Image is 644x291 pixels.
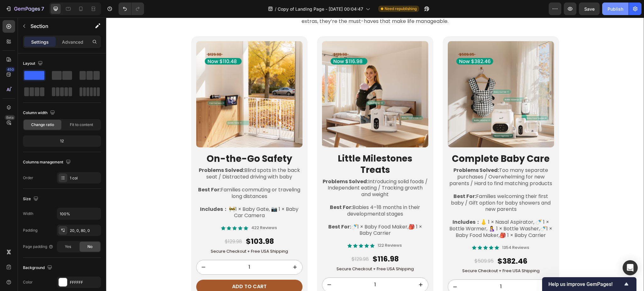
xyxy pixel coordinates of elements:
[62,39,83,45] p: Advanced
[217,161,322,180] p: Introducing solid foods / Independent eating / Tracking growth and weight
[275,6,276,12] span: /
[23,59,44,68] div: Layout
[91,231,196,237] p: Secure Checkout + Free USA Shipping
[266,236,293,247] div: $116.98
[5,115,15,120] div: Beta
[182,243,196,257] button: increment
[579,3,600,15] button: Save
[272,225,296,231] p: 122 Reviews
[548,281,623,287] span: Help us improve GemPages!
[356,262,434,276] input: quantity
[434,262,448,276] button: increment
[3,3,47,15] button: 7
[23,228,37,233] div: Padding
[126,266,161,272] div: Add to cart
[31,122,54,128] span: Change ratio
[23,195,40,203] div: Size
[342,176,447,195] p: Families welcoming their first baby / Gift option for baby showers and new parents
[342,150,447,169] p: Too many separate purchases / Overwhelming for new parents / Hard to find matching products
[217,249,322,254] p: Secure Checkout + Free USA Shipping
[342,251,447,256] p: Secure Checkout + Free USA Shipping
[217,206,322,219] p: 🍼1 × Baby Food Maker,🎒 1 × Baby Carrier
[90,262,197,276] button: Add to cart
[602,3,629,15] button: Publish
[65,244,71,250] span: Yes
[391,239,422,249] div: $382.46
[91,243,105,257] button: decrement
[23,244,53,250] div: Page padding
[41,5,44,13] p: 7
[224,186,247,193] strong: Best For:
[347,175,370,182] strong: Best For:
[118,220,137,228] div: $129.98
[23,279,33,285] div: Color
[106,18,644,291] iframe: Design area
[23,109,56,117] div: Column width
[23,264,53,272] div: Background
[23,175,33,181] div: Order
[342,262,356,276] button: decrement
[342,135,447,147] p: Complete Baby Care
[31,22,82,30] p: Section
[24,137,100,145] div: 12
[217,187,322,200] p: Babies 4–18 months in their developmental stages
[278,6,363,12] span: Copy of Landing Page - [DATE] 00:04:47
[145,208,171,213] p: 422 Reviews
[6,67,15,72] div: 450
[87,244,92,250] span: No
[608,6,623,12] div: Publish
[385,6,417,12] span: Need republishing
[139,219,169,229] div: $103.98
[70,280,99,285] div: FFFFFF
[70,175,99,181] div: 1 col
[230,260,308,274] input: quantity
[23,211,33,217] div: Width
[222,206,245,213] strong: Best For:
[216,24,322,130] a: Little Milestones Bundle
[347,201,375,208] strong: Includes：
[308,260,322,274] button: increment
[368,240,388,248] div: $509.95
[70,228,99,233] div: 20, 0, 80, 0
[119,3,144,15] div: Undo/Redo
[31,39,49,45] p: Settings
[584,6,595,12] span: Save
[216,135,322,159] h2: Little Milestones Treats
[347,149,393,156] strong: Problems Solved:
[342,201,447,221] p: 👃 1 × Nasal Aspirator, 🍼 1 × Bottle Warmer, 🤱 1 × Bottle Washer,🍼1 × Baby Food Maker,🎒 1 × Baby C...
[342,135,448,148] h2: Rich Text Editor. Editing area: main
[548,280,630,288] button: Show survey - Help us improve GemPages!
[342,24,448,130] a: Complete Baby Care Bundle
[23,158,72,167] div: Columns management
[216,260,230,274] button: decrement
[623,260,638,275] div: Open Intercom Messenger
[57,208,101,219] input: Auto
[70,122,93,128] span: Fit to content
[245,238,264,246] div: $129.98
[217,160,262,167] strong: Problems Solved:
[396,228,423,233] p: 1354 Reviews
[105,243,182,257] input: quantity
